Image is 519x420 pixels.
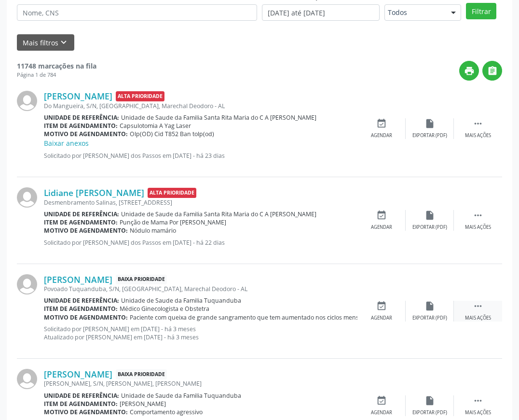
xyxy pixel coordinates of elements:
b: Motivo de agendamento: [44,130,128,138]
strong: 11748 marcações na fila [17,61,96,70]
span: Capsulotomia A Yag Laser [120,122,191,130]
span: Olp(OD) Cid T852 Ban tolp(od) [130,130,214,138]
b: Item de agendamento: [44,400,118,408]
div: Do Mangueira, S/N, [GEOGRAPHIC_DATA], Marechal Deodoro - AL [44,102,357,110]
i: insert_drive_file [424,210,435,221]
i:  [473,118,483,129]
b: Item de agendamento: [44,122,118,130]
i: event_available [376,301,387,311]
img: img [17,187,37,208]
a: [PERSON_NAME] [44,91,112,101]
input: Selecione um intervalo [262,4,380,21]
div: Agendar [371,224,392,231]
b: Unidade de referência: [44,392,119,400]
button: Filtrar [466,3,496,19]
p: Solicitado por [PERSON_NAME] dos Passos em [DATE] - há 22 dias [44,238,357,247]
i: event_available [376,118,387,129]
i:  [473,301,483,311]
span: Nódulo mamário [130,226,176,235]
i: print [464,66,475,76]
i: keyboard_arrow_down [58,37,69,48]
div: Mais ações [465,132,491,139]
b: Motivo de agendamento: [44,313,128,322]
img: img [17,91,37,111]
div: Exportar (PDF) [412,315,447,322]
span: [PERSON_NAME] [120,400,166,408]
a: [PERSON_NAME] [44,274,112,285]
span: Alta Prioridade [116,91,164,101]
b: Motivo de agendamento: [44,408,128,416]
div: Página 1 de 784 [17,71,96,79]
div: [PERSON_NAME], S/N, [PERSON_NAME], [PERSON_NAME] [44,379,357,388]
div: Exportar (PDF) [412,132,447,139]
div: Mais ações [465,224,491,231]
i: event_available [376,395,387,406]
i:  [487,66,498,76]
img: img [17,369,37,389]
button: Mais filtroskeyboard_arrow_down [17,34,74,51]
i: insert_drive_file [424,118,435,129]
span: Unidade de Saude da Familia Santa Rita Maria do C A [PERSON_NAME] [121,113,316,122]
span: Unidade de Saude da Familia Santa Rita Maria do C A [PERSON_NAME] [121,210,316,218]
b: Item de agendamento: [44,218,118,226]
a: Lidiane [PERSON_NAME] [44,187,144,198]
span: Unidade de Saude da Familia Tuquanduba [121,296,241,305]
b: Unidade de referência: [44,113,119,122]
div: Agendar [371,409,392,416]
a: [PERSON_NAME] [44,369,112,379]
i: insert_drive_file [424,301,435,311]
div: Mais ações [465,409,491,416]
span: Unidade de Saude da Familia Tuquanduba [121,392,241,400]
button:  [482,61,502,81]
b: Unidade de referência: [44,296,119,305]
div: Mais ações [465,315,491,322]
button: print [459,61,479,81]
div: Agendar [371,132,392,139]
b: Motivo de agendamento: [44,226,128,235]
span: Médico Ginecologista e Obstetra [120,305,209,313]
p: Solicitado por [PERSON_NAME] dos Passos em [DATE] - há 23 dias [44,152,357,160]
span: Alta Prioridade [148,188,196,198]
b: Item de agendamento: [44,305,118,313]
span: Baixa Prioridade [116,369,167,379]
p: Solicitado por [PERSON_NAME] em [DATE] - há 3 meses Atualizado por [PERSON_NAME] em [DATE] - há 3... [44,325,357,341]
span: Baixa Prioridade [116,275,167,285]
span: Paciente com queixa de grande sangramento que tem aumentado nos ciclos menstruais [130,313,375,322]
i: event_available [376,210,387,221]
div: Povoado Tuquanduba, S/N, [GEOGRAPHIC_DATA], Marechal Deodoro - AL [44,285,357,293]
div: Exportar (PDF) [412,409,447,416]
div: Agendar [371,315,392,322]
span: Todos [388,8,441,17]
i:  [473,210,483,221]
b: Unidade de referência: [44,210,119,218]
i: insert_drive_file [424,395,435,406]
span: Punção de Mama Por [PERSON_NAME] [120,218,226,226]
div: Desmenbramento Salinas, [STREET_ADDRESS] [44,198,357,207]
a: Baixar anexos [44,139,89,148]
div: Exportar (PDF) [412,224,447,231]
img: img [17,274,37,294]
span: Comportamento agressivo [130,408,203,416]
i:  [473,395,483,406]
input: Nome, CNS [17,4,257,21]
